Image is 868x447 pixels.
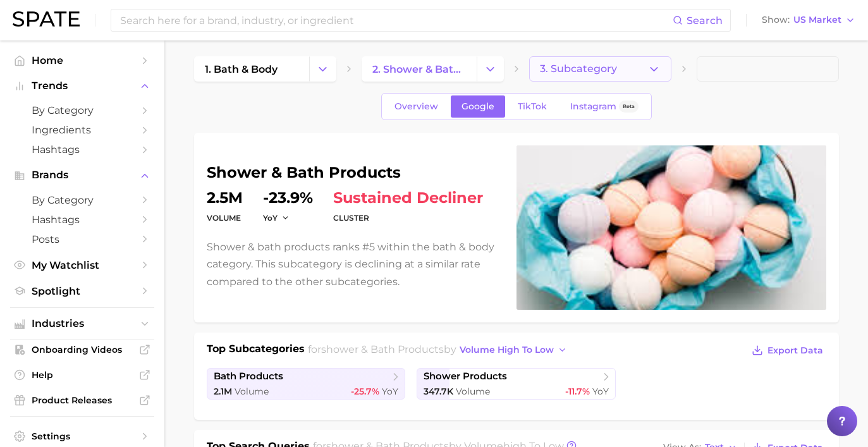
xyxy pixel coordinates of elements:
[207,190,243,205] dd: 2.5m
[10,230,154,249] a: Posts
[263,212,278,223] span: YoY
[263,190,313,205] dd: -23.9%
[462,101,494,112] span: Google
[205,63,278,75] span: 1. bath & body
[394,101,438,112] span: Overview
[451,95,505,118] a: Google
[32,194,133,206] span: by Category
[10,77,154,95] button: Trends
[321,343,444,355] span: shower & bath products
[32,431,133,442] span: Settings
[565,386,590,397] span: -11.7%
[10,166,154,185] button: Brands
[207,368,406,400] a: bath products2.1m Volume-25.7% YoY
[10,140,154,159] a: Hashtags
[10,365,154,384] a: Help
[10,210,154,230] a: Hashtags
[32,259,133,271] span: My Watchlist
[119,9,673,31] input: Search here for a brand, industry, or ingredient
[456,386,490,397] span: Volume
[10,391,154,410] a: Product Releases
[10,101,154,120] a: by Category
[540,63,617,75] span: 3. Subcategory
[32,318,133,329] span: Industries
[10,51,154,70] a: Home
[362,56,477,82] a: 2. shower & bath products
[10,281,154,301] a: Spotlight
[207,238,501,290] p: Shower & bath products ranks #5 within the bath & body category. This subcategory is declining at...
[32,169,133,181] span: Brands
[592,386,609,397] span: YoY
[32,104,133,116] span: by Category
[308,343,571,355] span: for by
[235,386,269,397] span: Volume
[10,427,154,446] a: Settings
[32,80,133,92] span: Trends
[687,15,723,27] span: Search
[309,56,336,82] button: Change Category
[793,16,841,23] span: US Market
[477,56,504,82] button: Change Category
[194,56,309,82] a: 1. bath & body
[207,165,501,180] h1: shower & bath products
[460,345,554,355] span: volume high to low
[749,341,826,359] button: Export Data
[372,63,466,75] span: 2. shower & bath products
[762,16,790,23] span: Show
[32,124,133,136] span: Ingredients
[32,369,133,381] span: Help
[759,12,859,28] button: ShowUS Market
[10,340,154,359] a: Onboarding Videos
[10,120,154,140] a: Ingredients
[333,211,483,226] dt: cluster
[570,101,616,112] span: Instagram
[10,314,154,333] button: Industries
[207,341,305,360] h1: Top Subcategories
[417,368,616,400] a: shower products347.7k Volume-11.7% YoY
[10,255,154,275] a: My Watchlist
[32,344,133,355] span: Onboarding Videos
[214,386,232,397] span: 2.1m
[384,95,449,118] a: Overview
[32,144,133,156] span: Hashtags
[559,95,649,118] a: InstagramBeta
[507,95,558,118] a: TikTok
[214,370,283,383] span: bath products
[13,11,80,27] img: SPATE
[10,190,154,210] a: by Category
[424,386,453,397] span: 347.7k
[207,211,243,226] dt: volume
[32,233,133,245] span: Posts
[263,212,290,223] button: YoY
[424,370,507,383] span: shower products
[529,56,671,82] button: 3. Subcategory
[456,341,571,358] button: volume high to low
[32,214,133,226] span: Hashtags
[518,101,547,112] span: TikTok
[767,345,823,356] span: Export Data
[32,54,133,66] span: Home
[382,386,398,397] span: YoY
[623,101,635,112] span: Beta
[351,386,379,397] span: -25.7%
[32,285,133,297] span: Spotlight
[333,190,483,205] span: sustained decliner
[32,395,133,406] span: Product Releases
